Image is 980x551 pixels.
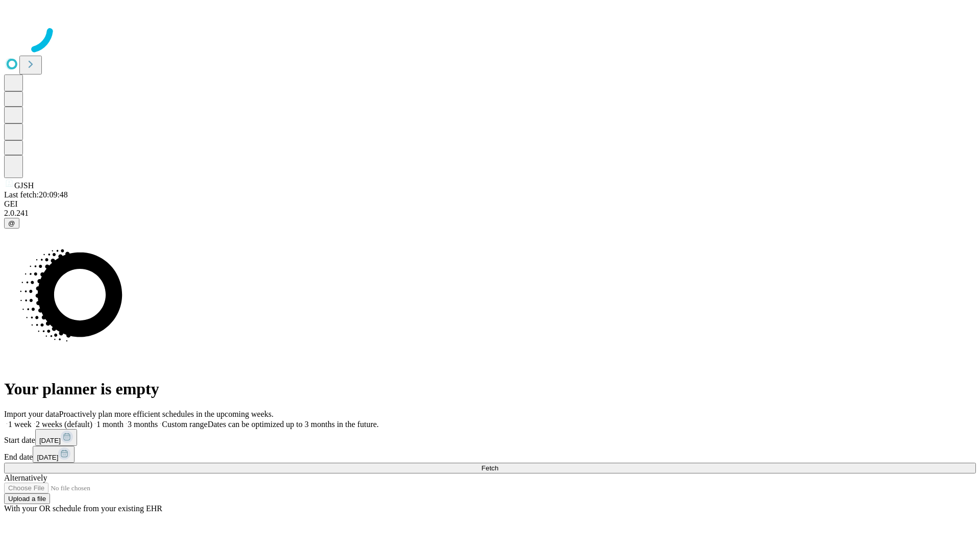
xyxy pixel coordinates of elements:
[4,190,68,199] span: Last fetch: 20:09:48
[39,437,61,444] span: [DATE]
[4,218,19,229] button: @
[4,199,976,209] div: GEI
[59,410,274,418] span: Proactively plan more efficient schedules in the upcoming weeks.
[8,420,32,429] span: 1 week
[35,429,77,446] button: [DATE]
[4,446,976,463] div: End date
[96,420,124,429] span: 1 month
[4,473,47,482] span: Alternatively
[4,380,976,398] h1: Your planner is empty
[128,420,158,429] span: 3 months
[14,181,34,190] span: GJSH
[4,463,976,473] button: Fetch
[4,493,50,504] button: Upload a file
[4,429,976,446] div: Start date
[481,464,498,472] span: Fetch
[4,209,976,218] div: 2.0.241
[8,219,15,227] span: @
[208,420,379,429] span: Dates can be optimized up to 3 months in the future.
[4,504,162,513] span: With your OR schedule from your existing EHR
[36,420,92,429] span: 2 weeks (default)
[37,454,58,461] span: [DATE]
[33,446,75,463] button: [DATE]
[4,410,59,418] span: Import your data
[162,420,207,429] span: Custom range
